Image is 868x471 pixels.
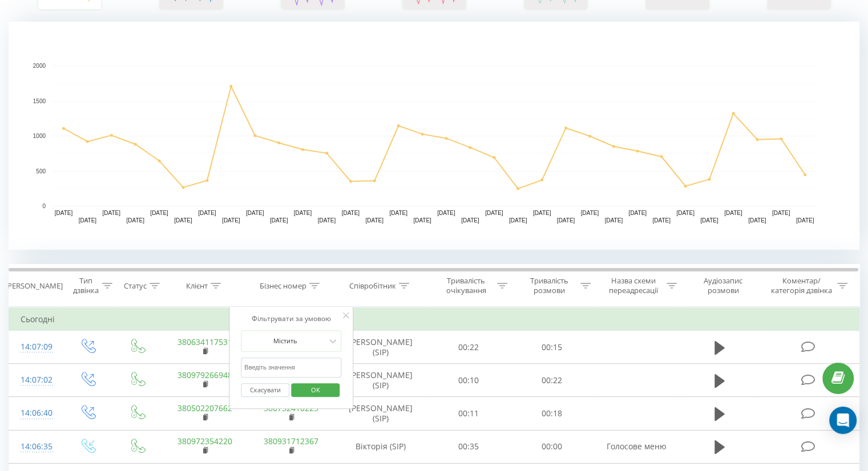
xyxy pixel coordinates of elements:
[300,381,332,399] span: OK
[605,217,623,224] text: [DATE]
[342,210,360,216] text: [DATE]
[437,210,455,216] text: [DATE]
[628,210,647,216] text: [DATE]
[124,281,147,291] div: Статус
[652,217,671,224] text: [DATE]
[581,210,599,216] text: [DATE]
[557,217,575,224] text: [DATE]
[177,436,232,446] a: 380972354220
[690,276,757,295] div: Аудіозапис розмови
[349,281,396,291] div: Співробітник
[260,281,306,291] div: Бізнес номер
[21,369,51,391] div: 14:07:02
[186,281,208,291] div: Клієнт
[126,217,144,224] text: [DATE]
[510,364,593,397] td: 00:22
[33,98,46,104] text: 1500
[103,210,121,216] text: [DATE]
[520,276,578,295] div: Тривалість розмови
[334,331,427,364] td: [PERSON_NAME] (SIP)
[334,397,427,430] td: [PERSON_NAME] (SIP)
[21,402,51,424] div: 14:06:40
[33,63,46,69] text: 2000
[241,383,289,397] button: Скасувати
[427,364,510,397] td: 00:10
[79,217,97,224] text: [DATE]
[291,383,340,397] button: OK
[246,210,264,216] text: [DATE]
[177,336,232,347] a: 380634117531
[829,407,857,434] div: Open Intercom Messenger
[9,22,859,250] svg: A chart.
[461,217,479,224] text: [DATE]
[510,397,593,430] td: 00:18
[427,331,510,364] td: 00:22
[241,313,341,324] div: Фільтрувати за умовою
[294,210,312,216] text: [DATE]
[509,217,527,224] text: [DATE]
[334,430,427,463] td: Вікторія (SIP)
[33,133,46,139] text: 1000
[676,210,695,216] text: [DATE]
[9,308,859,331] td: Сьогодні
[510,331,593,364] td: 00:15
[485,210,503,216] text: [DATE]
[427,430,510,463] td: 00:35
[389,210,407,216] text: [DATE]
[198,210,216,216] text: [DATE]
[334,364,427,397] td: [PERSON_NAME] (SIP)
[593,430,679,463] td: Голосове меню
[5,281,63,291] div: [PERSON_NAME]
[21,436,51,458] div: 14:06:35
[796,217,814,224] text: [DATE]
[413,217,431,224] text: [DATE]
[700,217,718,224] text: [DATE]
[604,276,664,295] div: Назва схеми переадресації
[438,276,495,295] div: Тривалість очікування
[270,217,288,224] text: [DATE]
[365,217,383,224] text: [DATE]
[318,217,336,224] text: [DATE]
[724,210,742,216] text: [DATE]
[42,203,46,209] text: 0
[21,336,51,358] div: 14:07:09
[768,276,834,295] div: Коментар/категорія дзвінка
[72,276,99,295] div: Тип дзвінка
[772,210,790,216] text: [DATE]
[177,370,232,380] a: 380979266948
[222,217,240,224] text: [DATE]
[264,403,318,413] a: 380732410223
[264,436,318,446] a: 380931712367
[427,397,510,430] td: 00:11
[510,430,593,463] td: 00:00
[150,210,168,216] text: [DATE]
[177,403,232,413] a: 380502207662
[36,168,46,174] text: 500
[533,210,551,216] text: [DATE]
[55,210,73,216] text: [DATE]
[748,217,766,224] text: [DATE]
[174,217,192,224] text: [DATE]
[241,358,341,377] input: Введіть значення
